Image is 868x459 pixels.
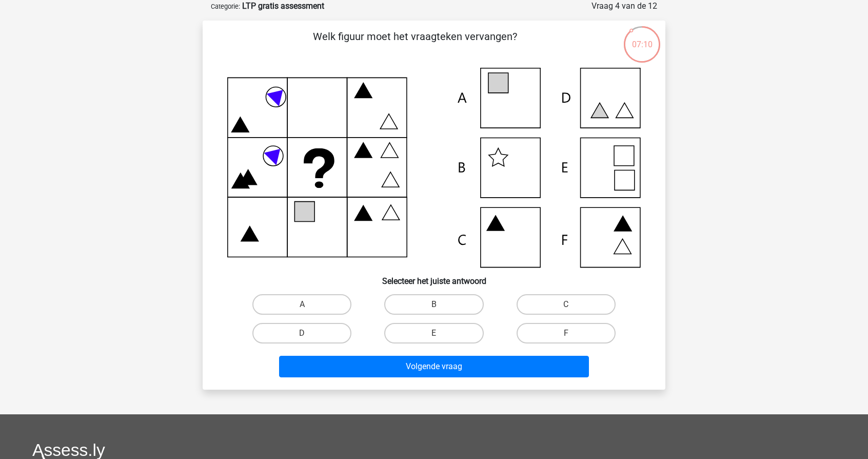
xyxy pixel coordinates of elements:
label: B [384,294,483,315]
label: D [252,323,351,343]
p: Welk figuur moet het vraagteken vervangen? [219,29,610,60]
h6: Selecteer het juiste antwoord [219,268,649,286]
label: A [252,294,351,315]
label: E [384,323,483,343]
label: F [517,323,616,343]
div: 07:10 [623,25,661,51]
button: Volgende vraag [279,356,589,377]
strong: LTP gratis assessment [242,1,324,11]
label: C [517,294,616,315]
small: Categorie: [211,3,240,10]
